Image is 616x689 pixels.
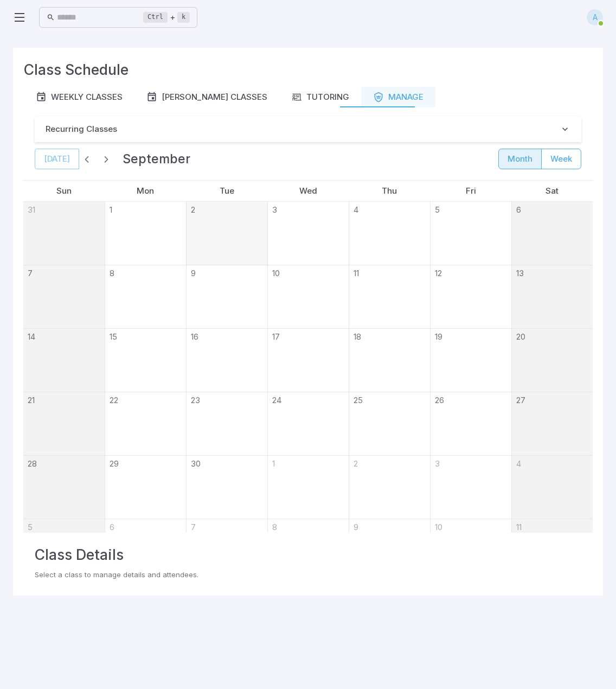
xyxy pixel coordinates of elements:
[177,12,190,23] kbd: k
[23,519,105,583] td: October 5, 2025
[23,265,105,329] td: September 7, 2025
[105,329,117,343] a: September 15, 2025
[24,59,129,80] h3: Class Schedule
[268,329,280,343] a: September 17, 2025
[123,149,190,169] h2: September
[187,265,196,279] a: September 9, 2025
[105,392,186,456] td: September 22, 2025
[512,519,522,533] a: October 11, 2025
[186,265,267,329] td: September 9, 2025
[268,392,281,406] a: September 24, 2025
[268,519,277,533] a: October 8, 2025
[430,519,511,583] td: October 10, 2025
[430,456,511,519] td: October 3, 2025
[511,456,593,519] td: October 4, 2025
[23,202,105,265] td: August 31, 2025
[267,329,349,392] td: September 17, 2025
[35,149,79,169] button: [DATE]
[79,151,94,167] button: Previous month
[431,519,442,533] a: October 10, 2025
[105,202,186,265] td: September 1, 2025
[430,265,511,329] td: September 12, 2025
[349,202,430,265] td: September 4, 2025
[512,329,525,343] a: September 20, 2025
[35,116,581,142] button: Recurring Classes
[267,519,349,583] td: October 8, 2025
[431,329,442,343] a: September 19, 2025
[512,392,525,406] a: September 27, 2025
[35,570,581,580] p: Select a class to manage details and attendees.
[105,519,114,533] a: October 6, 2025
[23,519,33,533] a: October 5, 2025
[105,329,186,392] td: September 15, 2025
[349,456,430,519] td: October 2, 2025
[35,544,581,565] h3: Class Details
[349,329,361,343] a: September 18, 2025
[146,91,267,103] div: [PERSON_NAME] Classes
[268,202,277,216] a: September 3, 2025
[187,202,195,216] a: September 2, 2025
[511,329,593,392] td: September 20, 2025
[105,519,186,583] td: October 6, 2025
[187,392,200,406] a: September 23, 2025
[143,11,190,24] div: +
[23,329,35,343] a: September 14, 2025
[431,392,444,406] a: September 26, 2025
[267,202,349,265] td: September 3, 2025
[541,149,581,169] button: week
[349,202,358,216] a: September 4, 2025
[186,456,267,519] td: September 30, 2025
[431,202,440,216] a: September 5, 2025
[52,181,76,201] a: Sunday
[291,91,349,103] div: Tutoring
[511,202,593,265] td: September 6, 2025
[105,456,119,470] a: September 29, 2025
[23,456,105,519] td: September 28, 2025
[99,151,114,167] button: Next month
[105,265,186,329] td: September 8, 2025
[187,456,201,470] a: September 30, 2025
[512,265,524,279] a: September 13, 2025
[430,329,511,392] td: September 19, 2025
[23,456,37,470] a: September 28, 2025
[215,181,239,201] a: Tuesday
[512,202,521,216] a: September 6, 2025
[143,12,168,23] kbd: Ctrl
[23,392,35,406] a: September 21, 2025
[511,519,593,583] td: October 11, 2025
[186,519,267,583] td: October 7, 2025
[541,181,563,201] a: Saturday
[461,181,480,201] a: Friday
[349,392,363,406] a: September 25, 2025
[23,202,35,216] a: August 31, 2025
[349,519,430,583] td: October 9, 2025
[498,149,542,169] button: month
[267,392,349,456] td: September 24, 2025
[186,202,267,265] td: September 2, 2025
[267,265,349,329] td: September 10, 2025
[105,456,186,519] td: September 29, 2025
[36,91,123,103] div: Weekly Classes
[268,265,280,279] a: September 10, 2025
[349,392,430,456] td: September 25, 2025
[349,265,359,279] a: September 11, 2025
[267,456,349,519] td: October 1, 2025
[430,202,511,265] td: September 5, 2025
[105,202,112,216] a: September 1, 2025
[349,265,430,329] td: September 11, 2025
[23,392,105,456] td: September 21, 2025
[587,9,603,25] div: A
[349,329,430,392] td: September 18, 2025
[186,329,267,392] td: September 16, 2025
[377,181,401,201] a: Thursday
[349,519,358,533] a: October 9, 2025
[431,456,440,470] a: October 3, 2025
[46,123,117,135] p: Recurring Classes
[23,265,33,279] a: September 7, 2025
[431,265,442,279] a: September 12, 2025
[373,91,424,103] div: Manage
[430,392,511,456] td: September 26, 2025
[511,265,593,329] td: September 13, 2025
[295,181,322,201] a: Wednesday
[187,519,196,533] a: October 7, 2025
